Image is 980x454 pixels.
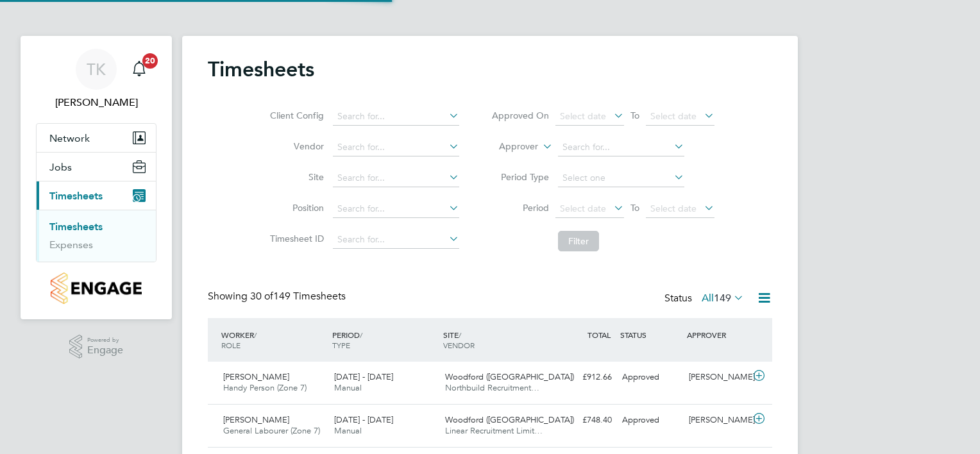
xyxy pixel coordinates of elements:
span: 30 of [250,290,273,303]
span: Select date [650,203,697,214]
button: Filter [558,231,599,251]
button: Network [37,124,156,152]
a: 20 [126,49,152,90]
label: Position [266,202,324,214]
span: Northbuild Recruitment… [445,382,539,393]
span: TK [87,61,106,78]
span: [PERSON_NAME] [223,371,289,382]
span: [DATE] - [DATE] [334,414,393,425]
span: Select date [650,110,697,122]
nav: Main navigation [21,36,172,319]
label: Period Type [491,171,549,183]
span: Tony Kavanagh [36,95,156,110]
span: Handy Person (Zone 7) [223,382,307,393]
label: Approver [480,140,538,153]
label: Site [266,171,324,183]
span: Manual [334,425,362,436]
span: Woodford ([GEOGRAPHIC_DATA]) [445,371,574,382]
span: Engage [87,345,123,356]
span: 149 Timesheets [250,290,346,303]
label: Period [491,202,549,214]
div: APPROVER [684,323,750,346]
label: Timesheet ID [266,233,324,244]
div: PERIOD [329,323,440,357]
div: STATUS [617,323,684,346]
label: Vendor [266,140,324,152]
span: / [360,330,362,340]
a: Go to home page [36,273,156,304]
span: Select date [560,110,606,122]
span: To [627,199,643,216]
div: [PERSON_NAME] [684,367,750,388]
span: TOTAL [587,330,611,340]
span: General Labourer (Zone 7) [223,425,320,436]
div: Timesheets [37,210,156,262]
a: Expenses [49,239,93,251]
span: Linear Recruitment Limit… [445,425,543,436]
span: 20 [142,53,158,69]
span: To [627,107,643,124]
label: Approved On [491,110,549,121]
input: Search for... [333,169,459,187]
span: [PERSON_NAME] [223,414,289,425]
span: Timesheets [49,190,103,202]
div: Approved [617,410,684,431]
h2: Timesheets [208,56,314,82]
input: Search for... [333,108,459,126]
span: 149 [714,292,731,305]
div: Approved [617,367,684,388]
a: Powered byEngage [69,335,124,359]
div: £748.40 [550,410,617,431]
span: Jobs [49,161,72,173]
input: Search for... [333,231,459,249]
input: Select one [558,169,684,187]
div: £912.66 [550,367,617,388]
span: / [254,330,257,340]
span: ROLE [221,340,241,350]
input: Search for... [558,139,684,156]
span: / [459,330,461,340]
div: Showing [208,290,348,303]
div: WORKER [218,323,329,357]
input: Search for... [333,139,459,156]
span: [DATE] - [DATE] [334,371,393,382]
span: VENDOR [443,340,475,350]
span: Select date [560,203,606,214]
span: Network [49,132,90,144]
button: Timesheets [37,181,156,210]
button: Jobs [37,153,156,181]
span: Manual [334,382,362,393]
span: TYPE [332,340,350,350]
a: Timesheets [49,221,103,233]
label: All [702,292,744,305]
span: Powered by [87,335,123,346]
label: Client Config [266,110,324,121]
div: SITE [440,323,551,357]
div: Status [664,290,747,308]
div: [PERSON_NAME] [684,410,750,431]
span: Woodford ([GEOGRAPHIC_DATA]) [445,414,574,425]
a: TK[PERSON_NAME] [36,49,156,110]
img: countryside-properties-logo-retina.png [51,273,141,304]
input: Search for... [333,200,459,218]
